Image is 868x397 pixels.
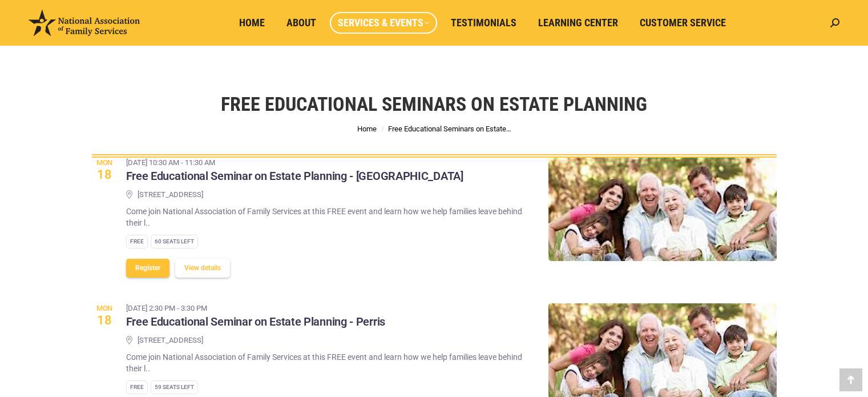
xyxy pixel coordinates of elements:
a: About [278,12,324,34]
span: About [286,17,316,29]
h3: Free Educational Seminar on Estate Planning - Perris [126,315,385,330]
div: Free [126,235,148,248]
p: Come join National Association of Family Services at this FREE event and learn how we help famili... [126,351,531,374]
div: Free [126,380,148,394]
h1: Free Educational Seminars on Estate Planning [221,91,647,117]
span: Mon [92,159,118,166]
a: Home [231,12,273,34]
span: Customer Service [640,17,726,29]
span: Learning Center [538,17,618,29]
a: Testimonials [443,12,524,34]
img: Free Educational Seminar on Estate Planning - Temecula [548,158,777,261]
span: 18 [92,314,118,327]
span: Free Educational Seminars on Estate… [388,125,511,133]
img: National Association of Family Services [29,10,140,36]
h3: Free Educational Seminar on Estate Planning - [GEOGRAPHIC_DATA] [126,169,463,184]
button: View details [175,259,230,278]
a: Learning Center [530,12,626,34]
time: [DATE] 10:30 am - 11:30 am [126,157,463,169]
span: [STREET_ADDRESS] [138,190,203,200]
div: 59 Seats left [151,380,198,394]
a: Home [357,125,377,133]
span: 18 [92,169,118,181]
a: Customer Service [632,12,734,34]
span: Home [239,17,265,29]
button: Register [126,259,169,278]
span: Services & Events [338,17,429,29]
div: 60 Seats left [151,235,198,248]
span: [STREET_ADDRESS] [138,335,203,346]
iframe: Tidio Chat [667,323,863,377]
span: Testimonials [451,17,516,29]
p: Come join National Association of Family Services at this FREE event and learn how we help famili... [126,206,531,228]
time: [DATE] 2:30 pm - 3:30 pm [126,303,385,314]
span: Mon [92,304,118,312]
